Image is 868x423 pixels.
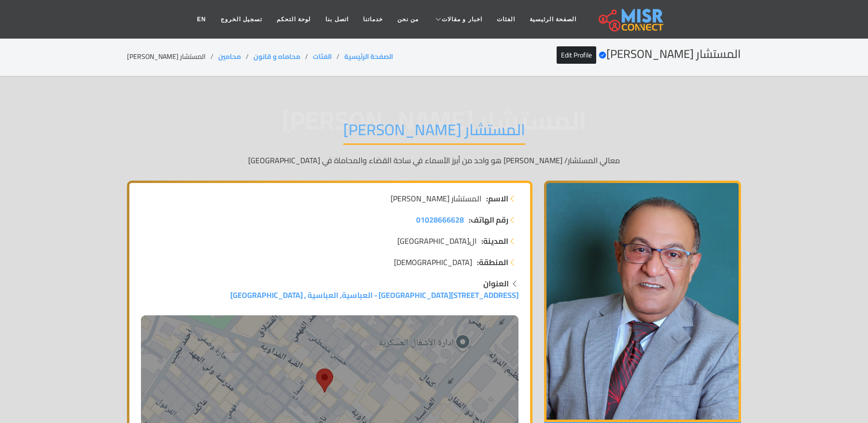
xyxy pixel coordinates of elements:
a: تسجيل الخروج [213,10,269,28]
li: المستشار [PERSON_NAME] [127,52,218,62]
img: main.misr_connect [599,7,663,31]
a: 01028666628 [416,214,464,226]
a: لوحة التحكم [269,10,318,28]
a: Edit Profile [557,46,596,64]
a: محامين [218,50,241,63]
strong: الاسم: [486,193,508,204]
h1: المستشار [PERSON_NAME] [343,120,525,145]
p: معالي المستشار/ [PERSON_NAME] هو واحد من أبرز الأسماء في ساحة القضاء والمحاماة في [GEOGRAPHIC_DATA] [127,155,741,166]
strong: العنوان [483,276,509,291]
a: الفئات [313,50,332,63]
a: الصفحة الرئيسية [344,50,393,63]
strong: المنطقة: [477,256,508,268]
a: من نحن [390,10,426,28]
a: خدماتنا [356,10,390,28]
strong: المدينة: [481,235,508,247]
span: [DEMOGRAPHIC_DATA] [394,256,472,268]
svg: Verified account [599,51,606,59]
a: EN [190,10,213,28]
a: الصفحة الرئيسية [522,10,584,28]
a: اخبار و مقالات [426,10,490,28]
h2: المستشار [PERSON_NAME] [557,47,741,61]
a: اتصل بنا [318,10,355,28]
a: الفئات [490,10,522,28]
img: المستشار أيمن الشامي [544,181,741,422]
a: محاماه و قانون [253,50,300,63]
span: ال[GEOGRAPHIC_DATA] [397,235,476,247]
span: 01028666628 [416,212,464,227]
strong: رقم الهاتف: [469,214,508,226]
span: المستشار [PERSON_NAME] [391,193,481,204]
span: اخبار و مقالات [442,15,482,24]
